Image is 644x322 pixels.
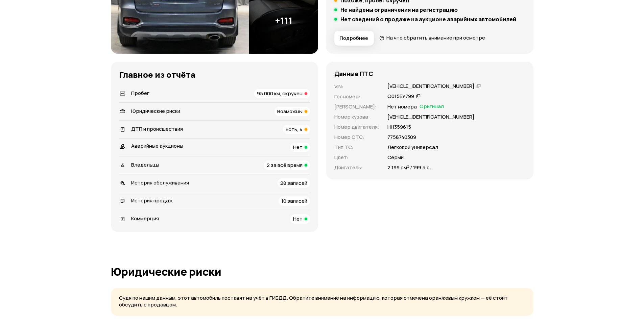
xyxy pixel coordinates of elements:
span: На что обратить внимание при осмотре [386,34,485,41]
p: Серый [387,154,404,161]
span: 95 000 км, скручен [257,90,303,97]
p: [PERSON_NAME] : [334,103,379,110]
p: Тип ТС : [334,144,379,151]
p: [VEHICLE_IDENTIFICATION_NUMBER] [387,113,474,121]
a: На что обратить внимание при осмотре [379,34,485,41]
button: Подробнее [334,31,374,46]
span: Пробег [131,90,149,97]
h5: Не найдены ограничения на регистрацию [340,6,458,13]
p: Номер двигателя : [334,123,379,131]
div: [VEHICLE_IDENTIFICATION_NUMBER] [387,83,474,90]
span: 28 записей [280,179,307,187]
p: VIN : [334,83,379,90]
span: Аварийные аукционы [131,142,183,149]
h4: Данные ПТС [334,70,373,77]
p: Госномер : [334,93,379,100]
span: Нет [293,215,303,222]
span: 10 записей [281,197,307,204]
div: О015ЕУ799 [387,93,414,100]
h1: Юридические риски [111,266,533,278]
p: НН359615 [387,123,411,131]
span: Возможны [277,108,303,115]
span: История продаж [131,197,173,204]
span: Коммерция [131,215,159,222]
span: Нет [293,144,303,151]
span: 2 за всё время [267,162,303,169]
p: Двигатель : [334,164,379,171]
p: Легковой универсал [387,144,438,151]
span: История обслуживания [131,179,189,186]
span: Подробнее [340,35,368,42]
p: Номер СТС : [334,133,379,141]
span: Юридические риски [131,107,180,115]
span: ДТП и происшествия [131,125,183,132]
p: 7758740309 [387,133,416,141]
h3: Главное из отчёта [119,70,310,79]
span: Есть, 4 [286,126,303,133]
span: Владельцы [131,161,159,168]
p: 2 199 см³ / 199 л.с. [387,164,431,171]
p: Нет номера [387,103,417,110]
p: Цвет : [334,154,379,161]
p: Номер кузова : [334,113,379,121]
p: Судя по нашим данным, этот автомобиль поставят на учёт в ГИБДД. Обратите внимание на информацию, ... [119,295,525,308]
h5: Нет сведений о продаже на аукционе аварийных автомобилей [340,16,516,23]
span: Оригинал [420,103,444,110]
